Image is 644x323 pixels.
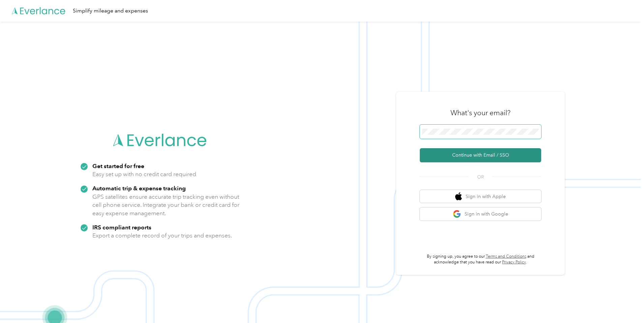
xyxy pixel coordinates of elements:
[420,190,541,203] button: apple logoSign in with Apple
[420,254,541,265] p: By signing up, you agree to our and acknowledge that you have read our .
[453,210,461,218] img: google logo
[92,170,196,179] p: Easy set up with no credit card required
[92,224,151,231] strong: IRS compliant reports
[455,192,462,201] img: apple logo
[502,260,526,265] a: Privacy Policy
[486,254,526,259] a: Terms and Conditions
[73,7,148,15] div: Simplify mileage and expenses
[450,108,510,118] h3: What's your email?
[420,148,541,162] button: Continue with Email / SSO
[420,207,541,221] button: google logoSign in with Google
[469,173,492,181] span: OR
[92,193,240,218] p: GPS satellites ensure accurate trip tracking even without cell phone service. Integrate your bank...
[92,231,232,240] p: Export a complete record of your trips and expenses.
[92,162,144,169] strong: Get started for free
[92,185,186,192] strong: Automatic trip & expense tracking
